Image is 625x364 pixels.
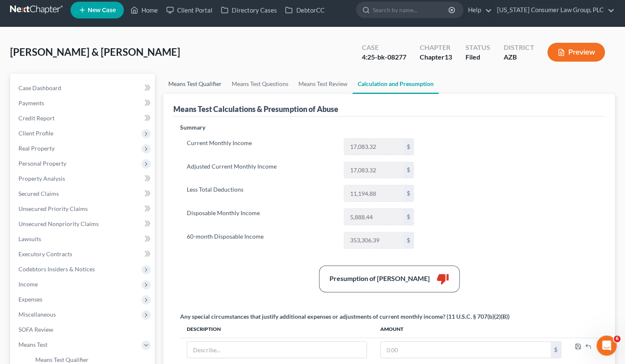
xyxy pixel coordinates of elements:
span: Case Dashboard [18,84,61,91]
span: Client Profile [18,130,53,137]
span: New Case [88,7,116,13]
div: $ [403,185,413,201]
input: 0.00 [344,139,403,155]
label: Current Monthly Income [183,138,340,155]
a: Case Dashboard [12,81,155,96]
div: Chapter [420,43,452,52]
span: Secured Claims [18,190,59,197]
label: Disposable Monthly Income [183,208,340,225]
div: AZB [504,52,534,62]
span: 6 [614,335,620,342]
a: Calculation and Presumption [353,74,439,94]
input: 0.00 [344,185,403,201]
input: Search by name... [373,2,450,18]
div: $ [403,209,413,225]
span: Payments [18,99,44,107]
a: Unsecured Priority Claims [12,201,155,216]
span: Real Property [18,145,55,152]
a: Home [126,3,162,18]
div: Filed [465,52,490,62]
input: 0.00 [344,232,403,248]
label: Less Total Deductions [183,185,340,202]
div: Status [465,43,490,52]
span: Expenses [18,296,42,303]
span: Executory Contracts [18,250,72,257]
input: Describe... [187,342,366,358]
div: Presumption of [PERSON_NAME] [329,274,430,283]
input: 0.00 [381,342,551,358]
p: Summary [180,123,421,132]
button: Preview [547,43,605,62]
span: Miscellaneous [18,311,56,318]
a: Lawsuits [12,231,155,247]
a: DebtorCC [281,3,328,18]
a: Client Portal [162,3,217,18]
div: $ [403,232,413,248]
span: 13 [445,53,452,61]
i: thumb_down [437,273,449,285]
div: $ [403,162,413,178]
input: 0.00 [344,162,403,178]
th: Amount [374,321,568,338]
span: SOFA Review [18,326,53,333]
span: Property Analysis [18,175,65,182]
div: 4:25-bk-08277 [362,52,406,62]
div: District [504,43,534,52]
span: Unsecured Nonpriority Claims [18,220,99,227]
div: Any special circumstances that justify additional expenses or adjustments of current monthly inco... [180,312,509,321]
span: Income [18,281,38,288]
span: Means Test [18,341,47,348]
a: Executory Contracts [12,247,155,262]
a: Means Test Review [293,74,353,94]
a: Secured Claims [12,186,155,201]
a: Property Analysis [12,171,155,186]
a: Means Test Questions [227,74,293,94]
a: Payments [12,96,155,111]
span: Lawsuits [18,235,41,242]
span: Personal Property [18,160,66,167]
div: Chapter [420,52,452,62]
a: Means Test Qualifier [163,74,227,94]
span: Means Test Qualifier [35,356,89,363]
div: Means Test Calculations & Presumption of Abuse [173,104,338,114]
input: 0.00 [344,209,403,225]
a: Unsecured Nonpriority Claims [12,216,155,231]
a: Help [464,3,492,18]
a: Credit Report [12,111,155,126]
iframe: Intercom live chat [596,335,617,356]
span: Credit Report [18,114,55,122]
div: $ [403,139,413,155]
a: [US_STATE] Consumer Law Group, PLC [493,3,615,18]
label: Adjusted Current Monthly Income [183,162,340,179]
div: Case [362,43,406,52]
span: Unsecured Priority Claims [18,205,88,212]
span: [PERSON_NAME] & [PERSON_NAME] [10,46,180,58]
th: Description [180,321,374,338]
a: Directory Cases [217,3,281,18]
a: SOFA Review [12,322,155,337]
div: $ [551,342,561,358]
label: 60-month Disposable Income [183,232,340,249]
span: Codebtors Insiders & Notices [18,265,95,273]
